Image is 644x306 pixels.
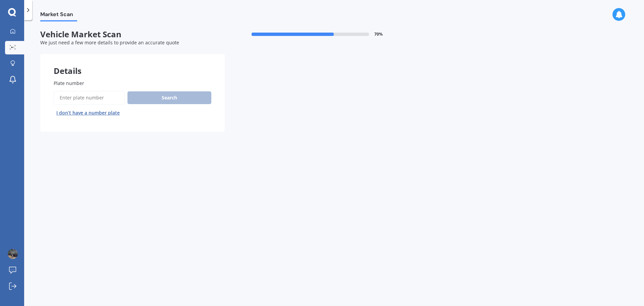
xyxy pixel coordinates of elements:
[54,80,84,86] span: Plate number
[54,107,122,118] button: I don’t have a number plate
[374,32,383,37] span: 70 %
[40,39,179,46] span: We just need a few more details to provide an accurate quote
[40,11,77,20] span: Market Scan
[8,249,18,259] img: ACg8ocLjhJo7NWCXdfsNHm7-CYqEGU2RtI1j3hGRdcW58Q3Tpm06Z7RU=s96-c
[40,30,225,39] span: Vehicle Market Scan
[40,54,225,74] div: Details
[54,91,125,105] input: Enter plate number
